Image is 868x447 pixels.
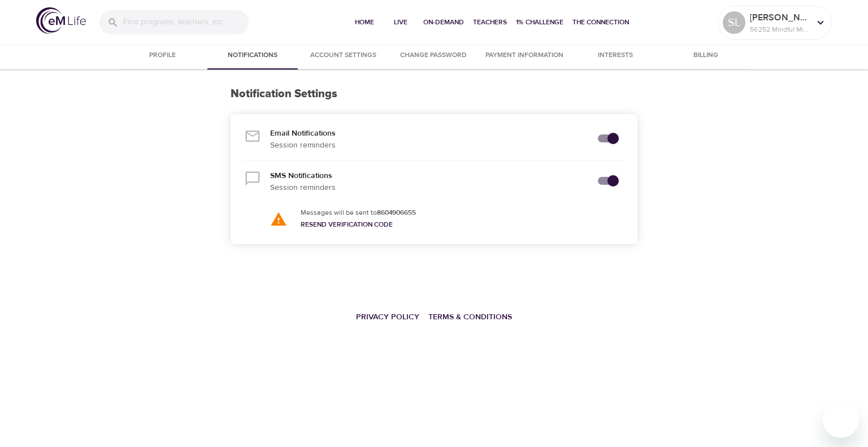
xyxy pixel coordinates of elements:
[305,50,381,62] span: Account Settings
[36,7,86,34] img: logo
[387,16,414,28] span: Live
[214,50,291,62] span: Notifications
[572,16,629,28] span: The Connection
[473,16,507,28] span: Teachers
[516,16,563,28] span: 1% Challenge
[750,24,810,34] p: 56252 Mindful Minutes
[395,50,472,62] span: Change Password
[485,50,563,62] span: Payment Information
[124,50,201,62] span: Profile
[301,207,416,218] p: Messages will be sent to
[125,304,743,329] nav: breadcrumb
[231,88,637,101] h3: Notification Settings
[423,16,464,28] span: On-Demand
[667,50,744,62] span: Billing
[377,208,416,217] strong: 8604906655
[270,140,582,151] p: Session reminders
[123,10,249,34] input: Find programs, teachers, etc...
[270,170,582,182] p: SMS Notifications
[428,312,512,322] a: Terms & Conditions
[301,220,393,229] a: Resend Verification Code
[270,128,582,140] p: Email Notifications
[723,11,745,34] div: SL
[356,312,419,322] a: Privacy Policy
[750,11,810,24] p: [PERSON_NAME]
[270,182,582,194] p: Session reminders
[577,50,654,62] span: Interests
[351,16,378,28] span: Home
[823,402,859,438] iframe: Button to launch messaging window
